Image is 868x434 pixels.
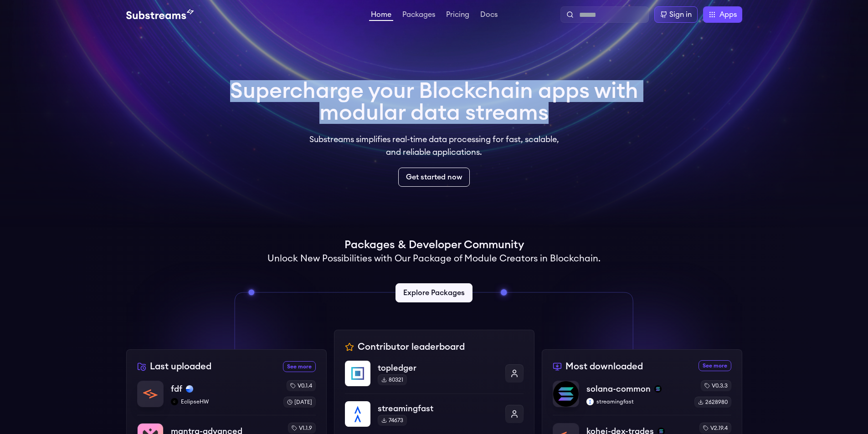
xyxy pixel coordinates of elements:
a: Explore Packages [395,283,473,302]
a: streamingfaststreamingfast74673 [345,393,524,434]
div: v2.19.4 [699,423,731,434]
a: See more recently uploaded packages [283,361,316,372]
p: Substreams simplifies real-time data processing for fast, scalable, and reliable applications. [303,133,565,158]
a: topledgertopledger80321 [345,361,524,393]
img: solana-common [553,381,579,407]
p: EclipseHW [171,398,276,405]
img: fdf [138,381,163,407]
h1: Packages & Developer Community [344,238,524,252]
div: v0.3.3 [701,380,731,391]
div: Sign in [669,9,692,20]
a: Packages [401,11,437,20]
div: [DATE] [283,397,316,408]
div: 2628980 [694,397,731,408]
div: 74673 [378,415,407,426]
a: fdffdfbaseEclipseHWEclipseHWv0.1.4[DATE] [137,380,316,415]
h1: Supercharge your Blockchain apps with modular data streams [230,80,638,124]
h2: Unlock New Possibilities with Our Package of Module Creators in Blockchain. [267,252,601,265]
a: Pricing [444,11,471,20]
a: Sign in [654,6,698,23]
div: v1.1.9 [288,423,316,434]
p: fdf [171,383,182,395]
a: Home [369,11,393,21]
img: topledger [345,361,370,386]
img: streamingfast [345,401,370,427]
img: solana [654,385,662,393]
a: Docs [478,11,499,20]
div: 80321 [378,374,407,385]
img: base [186,385,193,393]
span: Apps [719,9,737,20]
p: topledger [378,362,498,374]
img: EclipseHW [171,398,178,405]
a: See more most downloaded packages [699,360,731,371]
div: v0.1.4 [287,380,316,391]
img: Substream's logo [126,9,194,20]
a: Get started now [398,168,470,187]
p: streamingfast [586,398,687,405]
p: streamingfast [378,402,498,415]
a: solana-commonsolana-commonsolanastreamingfaststreamingfastv0.3.32628980 [553,380,731,415]
img: streamingfast [586,398,594,405]
p: solana-common [586,383,651,395]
